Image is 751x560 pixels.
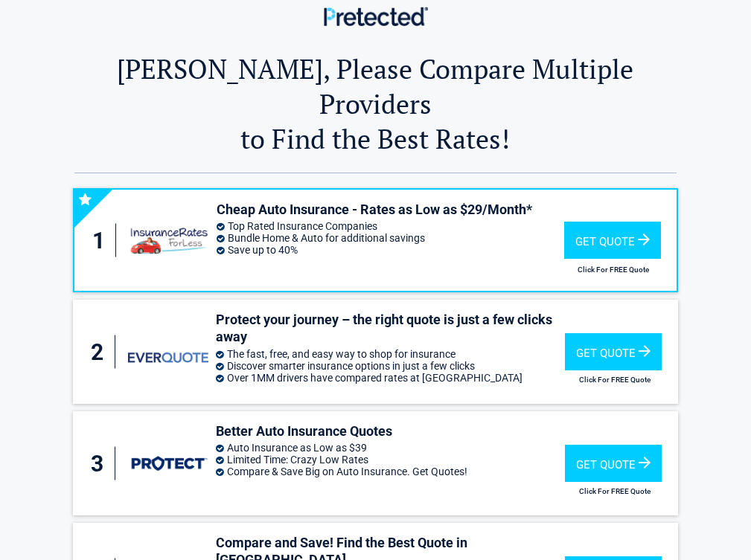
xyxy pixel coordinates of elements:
[324,7,428,25] img: Main Logo
[564,222,661,259] div: Get Quote
[88,447,115,480] div: 3
[128,444,208,483] img: protect's logo
[216,348,565,360] li: The fast, free, and easy way to shop for insurance
[129,221,209,260] img: insuranceratesforless's logo
[74,51,676,156] h2: [PERSON_NAME], Please Compare Multiple Providers to Find the Best Rates!
[216,442,565,454] li: Auto Insurance as Low as $39
[217,220,563,232] li: Top Rated Insurance Companies
[216,454,565,466] li: Limited Time: Crazy Low Rates
[217,232,563,244] li: Bundle Home & Auto for additional savings
[216,466,565,477] li: Compare & Save Big on Auto Insurance. Get Quotes!
[564,265,663,274] h2: Click For FREE Quote
[565,376,665,384] h2: Click For FREE Quote
[216,372,565,384] li: Over 1MM drivers have compared rates at [GEOGRAPHIC_DATA]
[128,353,208,363] img: everquote's logo
[565,445,662,482] div: Get Quote
[89,224,117,257] div: 1
[88,335,115,369] div: 2
[217,201,563,218] h3: Cheap Auto Insurance - Rates as Low as $29/Month*
[217,244,563,256] li: Save up to 40%
[216,311,565,346] h3: Protect your journey – the right quote is just a few clicks away
[216,360,565,372] li: Discover smarter insurance options in just a few clicks
[216,422,565,440] h3: Better Auto Insurance Quotes
[565,487,665,495] h2: Click For FREE Quote
[565,333,662,370] div: Get Quote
